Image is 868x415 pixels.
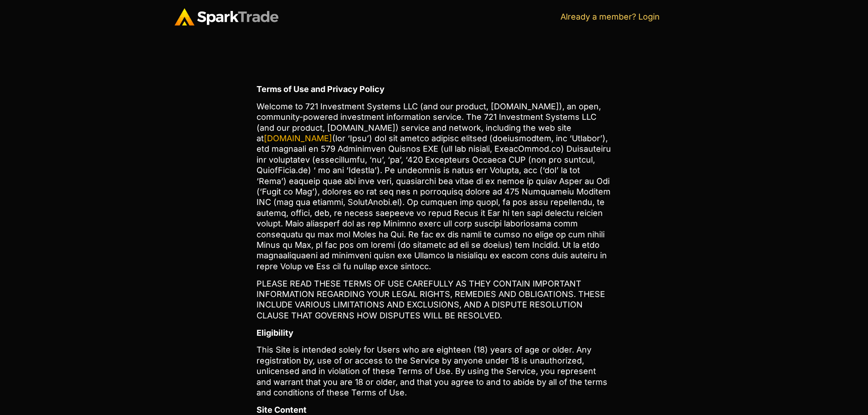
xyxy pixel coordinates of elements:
b: Terms of Use and Privacy Policy [257,84,385,94]
p: This Site is intended solely for Users who are eighteen (18) years of age or older. Any registrat... [257,344,612,398]
p: PLEASE READ THESE TERMS OF USE CAREFULLY AS THEY CONTAIN IMPORTANT INFORMATION REGARDING YOUR LEG... [257,278,612,321]
b: Eligibility [257,328,293,338]
a: [DOMAIN_NAME] [264,133,332,143]
b: Site Content [257,405,307,415]
p: Welcome to 721 Investment Systems LLC (and our product, [DOMAIN_NAME]), an open, community-powere... [257,101,612,272]
a: Already a member? Login [560,12,660,21]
